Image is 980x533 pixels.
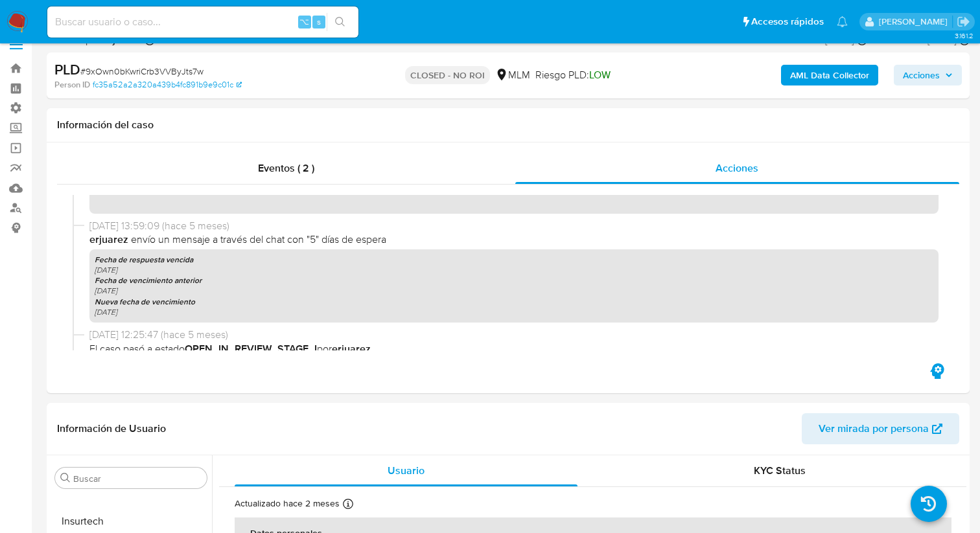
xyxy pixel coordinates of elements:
[819,413,929,444] span: Ver mirada por persona
[405,66,490,84] p: CLOSED - NO ROI
[955,30,974,41] span: 3.161.2
[535,68,611,82] span: Riesgo PLD:
[73,473,202,484] input: Buscar
[80,65,204,78] span: # 9xOwn0bKwriCrb3VVByJts7w
[60,473,71,483] button: Buscar
[903,65,940,85] span: Acciones
[235,497,340,510] p: Actualizado hace 2 meses
[751,15,824,28] span: Accesos rápidos
[93,79,242,91] a: fc35a52a2a320a439b4fc891b9e9c01c
[57,422,166,435] h1: Información de Usuario
[299,16,309,28] span: ⌥
[47,14,358,30] input: Buscar usuario o caso...
[258,161,314,176] span: Eventos ( 2 )
[54,79,90,91] b: Person ID
[589,67,611,82] span: LOW
[879,16,952,28] p: adriana.camarilloduran@mercadolibre.com.mx
[495,68,530,82] div: MLM
[716,161,758,176] span: Acciones
[790,65,869,85] b: AML Data Collector
[57,119,959,131] h1: Información del caso
[754,463,806,478] span: KYC Status
[781,65,878,85] button: AML Data Collector
[802,413,959,444] button: Ver mirada por persona
[837,16,848,27] a: Notificaciones
[317,16,321,28] span: s
[388,463,425,478] span: Usuario
[54,59,80,80] b: PLD
[327,13,353,31] button: search-icon
[957,15,970,28] a: Salir
[894,65,962,85] button: Acciones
